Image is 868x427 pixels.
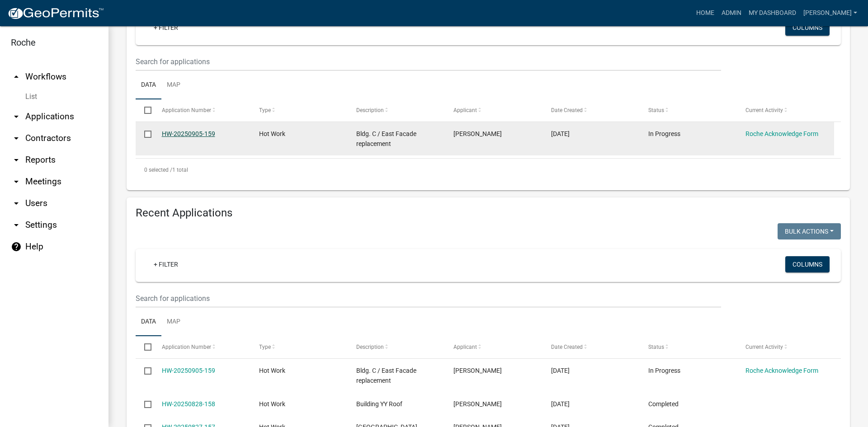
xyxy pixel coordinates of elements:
[356,344,384,350] span: Description
[162,344,211,350] span: Application Number
[161,308,186,337] a: Map
[453,367,502,374] span: Boyd Harris
[162,130,215,137] a: HW-20250905-159
[11,241,22,252] i: help
[153,99,250,121] datatable-header-cell: Application Number
[348,336,445,358] datatable-header-cell: Description
[348,99,445,121] datatable-header-cell: Description
[445,336,542,358] datatable-header-cell: Applicant
[542,336,639,358] datatable-header-cell: Date Created
[745,367,818,374] a: Roche Acknowledge Form
[136,52,721,71] input: Search for applications
[785,256,830,272] button: Columns
[136,289,721,308] input: Search for applications
[259,107,271,113] span: Type
[136,206,841,220] h4: Recent Applications
[737,99,834,121] datatable-header-cell: Current Activity
[745,130,818,137] a: Roche Acknowledge Form
[162,367,215,374] a: HW-20250905-159
[648,367,680,374] span: In Progress
[640,99,737,121] datatable-header-cell: Status
[146,256,185,272] a: + Filter
[136,159,841,181] div: 1 total
[11,155,22,165] i: arrow_drop_down
[259,400,285,408] span: Hot Work
[162,107,211,113] span: Application Number
[153,336,250,358] datatable-header-cell: Application Number
[162,400,215,408] a: HW-20250828-158
[11,198,22,209] i: arrow_drop_down
[356,107,384,113] span: Description
[11,133,22,144] i: arrow_drop_down
[648,400,679,408] span: Completed
[551,400,570,408] span: 08/28/2025
[551,367,570,374] span: 09/05/2025
[136,71,161,100] a: Data
[693,5,718,22] a: Home
[259,367,285,374] span: Hot Work
[146,19,185,36] a: + Filter
[648,107,664,113] span: Status
[356,130,416,148] span: Bldg. C / East Facade replacement
[737,336,834,358] datatable-header-cell: Current Activity
[640,336,737,358] datatable-header-cell: Status
[785,19,830,36] button: Columns
[718,5,745,22] a: Admin
[144,167,172,173] span: 0 selected /
[136,336,153,358] datatable-header-cell: Select
[11,220,22,230] i: arrow_drop_down
[356,367,416,385] span: Bldg. C / East Facade replacement
[800,5,861,22] a: [PERSON_NAME]
[778,223,841,239] button: Bulk Actions
[551,130,570,137] span: 09/05/2025
[136,99,153,121] datatable-header-cell: Select
[453,130,502,137] span: Boyd Harris
[356,400,402,408] span: Building YY Roof
[551,344,583,350] span: Date Created
[453,344,477,350] span: Applicant
[250,336,348,358] datatable-header-cell: Type
[542,99,639,121] datatable-header-cell: Date Created
[250,99,348,121] datatable-header-cell: Type
[745,107,783,113] span: Current Activity
[648,344,664,350] span: Status
[11,111,22,122] i: arrow_drop_down
[745,344,783,350] span: Current Activity
[648,130,680,137] span: In Progress
[136,308,161,337] a: Data
[11,71,22,82] i: arrow_drop_up
[259,130,285,137] span: Hot Work
[445,99,542,121] datatable-header-cell: Applicant
[161,71,186,100] a: Map
[11,176,22,187] i: arrow_drop_down
[453,107,477,113] span: Applicant
[259,344,271,350] span: Type
[745,5,800,22] a: My Dashboard
[551,107,583,113] span: Date Created
[453,400,502,408] span: Mathew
